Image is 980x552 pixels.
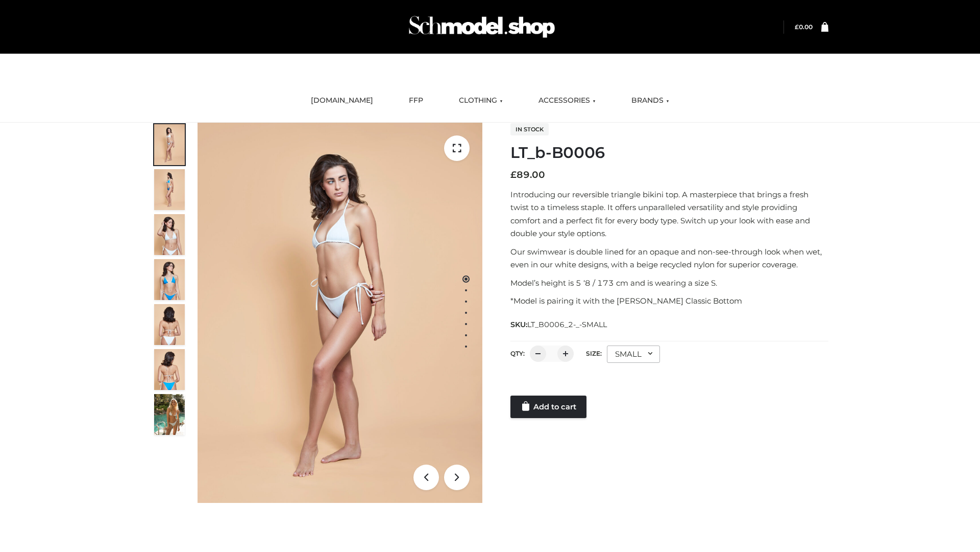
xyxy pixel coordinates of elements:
[510,144,828,162] h1: LT_b-B0006
[510,169,517,180] span: £
[527,320,607,329] span: LT_B0006_2-_-SMALL
[624,89,677,112] a: BRANDS
[586,350,602,357] label: Size:
[154,214,185,255] img: ArielClassicBikiniTop_CloudNine_AzureSky_OW114ECO_3-scaled.jpg
[198,123,482,503] img: ArielClassicBikiniTop_CloudNine_AzureSky_OW114ECO_1
[154,259,185,300] img: ArielClassicBikiniTop_CloudNine_AzureSky_OW114ECO_4-scaled.jpg
[795,23,813,31] a: £0.00
[510,188,828,240] p: Introducing our reversible triangle bikini top. A masterpiece that brings a fresh twist to a time...
[401,89,431,112] a: FFP
[154,394,185,435] img: Arieltop_CloudNine_AzureSky2.jpg
[510,350,525,357] label: QTY:
[154,124,185,165] img: ArielClassicBikiniTop_CloudNine_AzureSky_OW114ECO_1-scaled.jpg
[510,245,828,271] p: Our swimwear is double lined for an opaque and non-see-through look when wet, even in our white d...
[510,169,545,180] bdi: 89.00
[531,89,603,112] a: ACCESSORIES
[795,23,813,31] bdi: 0.00
[510,396,586,418] a: Add to cart
[154,304,185,345] img: ArielClassicBikiniTop_CloudNine_AzureSky_OW114ECO_7-scaled.jpg
[510,318,608,331] span: SKU:
[607,346,660,363] div: SMALL
[303,89,381,112] a: [DOMAIN_NAME]
[510,294,828,308] p: *Model is pairing it with the [PERSON_NAME] Classic Bottom
[795,23,799,31] span: £
[510,123,549,135] span: In stock
[405,7,558,47] img: Schmodel Admin 964
[510,277,828,290] p: Model’s height is 5 ‘8 / 173 cm and is wearing a size S.
[154,349,185,390] img: ArielClassicBikiniTop_CloudNine_AzureSky_OW114ECO_8-scaled.jpg
[451,89,510,112] a: CLOTHING
[154,169,185,210] img: ArielClassicBikiniTop_CloudNine_AzureSky_OW114ECO_2-scaled.jpg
